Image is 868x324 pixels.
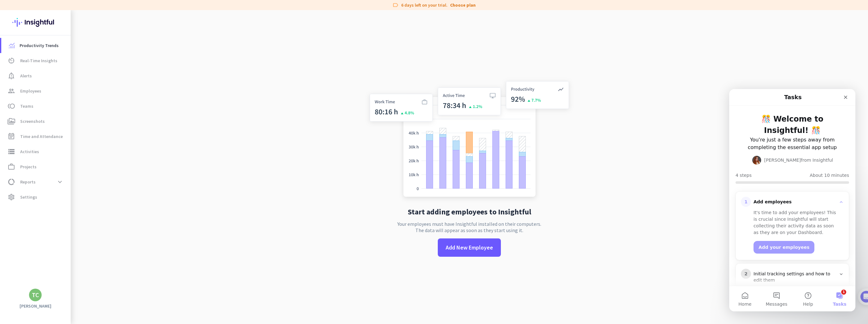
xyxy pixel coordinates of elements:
[8,163,15,171] i: work_outline
[1,114,71,129] a: perm_mediaScreenshots
[54,176,66,188] button: expand_more
[12,10,58,35] img: Insightful logo
[8,72,15,80] i: notification_important
[20,163,37,171] span: Projects
[1,189,71,205] a: settingsSettings
[1,99,71,114] a: tollTeams
[1,174,71,189] a: data_usageReportsexpand_more
[1,53,71,68] a: av_timerReal-Time Insights
[392,2,399,8] i: label
[8,178,15,186] i: data_usage
[1,144,71,159] a: storageActivities
[20,133,63,140] span: Time and Attendance
[8,148,15,155] i: storage
[365,77,574,203] img: no-search-results
[397,221,541,233] p: Your employees must have Insightful installed on their computers. The data will appear as soon as...
[1,129,71,144] a: event_noteTime and Attendance
[8,133,15,140] i: event_note
[20,87,41,95] span: Employees
[20,102,33,110] span: Teams
[20,148,39,155] span: Activities
[20,57,57,64] span: Real-Time Insights
[438,238,501,257] button: Add New Employee
[1,83,71,99] a: groupEmployees
[20,193,37,201] span: Settings
[9,43,15,48] img: menu-item
[1,68,71,83] a: notification_importantAlerts
[8,102,15,110] i: toll
[20,72,32,80] span: Alerts
[1,38,71,53] a: menu-itemProductivity Trends
[450,2,476,8] a: Choose plan
[8,57,15,64] i: av_timer
[8,87,15,95] i: group
[8,117,15,125] i: perm_media
[408,208,531,216] h2: Start adding employees to Insightful
[32,292,39,298] div: TC
[20,117,45,125] span: Screenshots
[20,42,59,49] span: Productivity Trends
[8,193,15,201] i: settings
[1,159,71,174] a: work_outlineProjects
[729,89,855,311] iframe: Intercom live chat
[446,243,493,252] span: Add New Employee
[20,178,36,186] span: Reports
